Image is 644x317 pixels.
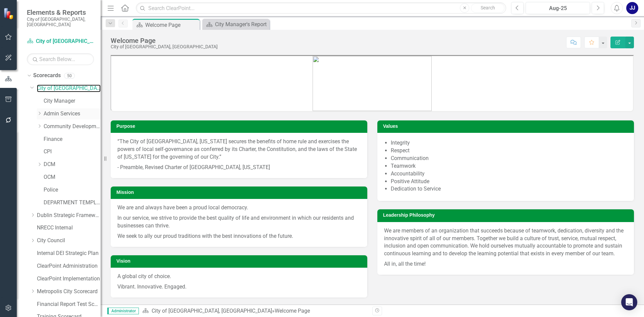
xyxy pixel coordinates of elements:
a: OCM [44,173,101,181]
img: ClearPoint Strategy [3,7,15,19]
p: Vibrant. Innovative. Engaged. [117,282,361,291]
a: Admin Services [44,110,101,118]
input: Search Below... [27,53,94,65]
a: ClearPoint Implementation [37,275,101,283]
button: Aug-25 [526,2,590,14]
input: Search ClearPoint... [136,2,506,14]
p: In our service, we strive to provide the best quality of life and environment in which our reside... [117,213,361,231]
a: Internal DEI Strategic Plan [37,250,101,257]
button: JJ [626,2,638,14]
a: City of [GEOGRAPHIC_DATA], [GEOGRAPHIC_DATA] [152,308,272,314]
div: City Manager's Report [215,20,268,29]
li: Respect [391,147,627,155]
a: DEPARTMENT TEMPLATE [44,199,101,207]
div: Open Intercom Messenger [621,294,637,310]
p: - Preamble, Revised Charter of [GEOGRAPHIC_DATA], [US_STATE] [117,162,361,171]
h3: Vision [116,259,364,264]
span: Administrator [107,308,139,314]
a: City Council [37,237,101,245]
button: Search [471,3,504,13]
small: City of [GEOGRAPHIC_DATA], [GEOGRAPHIC_DATA] [27,16,94,28]
p: We are and always have been a proud local democracy. [117,204,361,213]
h3: Mission [116,190,364,195]
p: All in, all the time! [384,259,627,268]
a: Community Development [44,123,101,130]
img: city-of-dublin-logo.png [313,56,432,111]
a: Financial Report Test Scorecard [37,301,101,308]
li: Positive Attitude [391,178,627,186]
a: City of [GEOGRAPHIC_DATA], [GEOGRAPHIC_DATA] [37,85,101,92]
div: Welcome Page [145,21,198,29]
p: We are members of an organization that succeeds because of teamwork, dedication, diversity and th... [384,227,627,259]
div: Aug-25 [528,4,588,12]
a: Metropolis City Scorecard [37,288,101,296]
div: City of [GEOGRAPHIC_DATA], [GEOGRAPHIC_DATA] [111,44,218,49]
div: » [142,307,367,315]
div: Welcome Page [275,308,310,314]
h3: Values [383,124,631,129]
a: Scorecards [33,72,61,80]
a: City Manager's Report [204,20,268,29]
a: NRECC Internal [37,224,101,232]
a: DCM [44,161,101,168]
h3: Purpose [116,124,364,129]
a: Police [44,186,101,194]
li: Communication [391,155,627,162]
p: “The City of [GEOGRAPHIC_DATA], [US_STATE] secures the benefits of home rule and exercises the po... [117,138,361,162]
div: Welcome Page [111,37,218,44]
li: Accountability [391,170,627,178]
a: City Manager [44,97,101,105]
p: We seek to ally our proud traditions with the best innovations of the future. [117,231,361,240]
a: CPI [44,148,101,156]
p: A global city of choice. [117,273,361,282]
li: Dedication to Service [391,185,627,193]
li: Teamwork [391,162,627,170]
li: Integrity [391,139,627,147]
a: City of [GEOGRAPHIC_DATA], [GEOGRAPHIC_DATA] [27,38,94,45]
a: Dublin Strategic Framework [37,212,101,219]
span: Search [481,5,495,10]
span: Elements & Reports [27,8,94,16]
h3: Leadership Philosophy [383,213,631,218]
div: 50 [64,73,75,78]
a: Finance [44,136,101,143]
a: ClearPoint Administration [37,262,101,270]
